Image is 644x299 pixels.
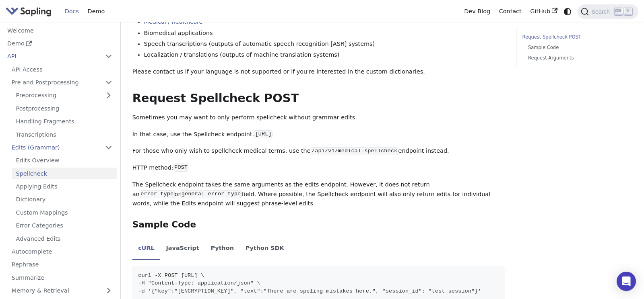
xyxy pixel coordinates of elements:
[254,130,272,138] code: [URL]
[101,51,117,62] button: Collapse sidebar category 'API'
[12,90,117,101] a: Preprocessing
[205,238,239,260] li: Python
[12,181,117,193] a: Applying Edits
[12,194,117,205] a: Dictionary
[495,5,526,18] a: Contact
[526,5,561,18] a: GitHub
[7,142,117,154] a: Edits (Grammar)
[7,63,117,75] a: API Access
[144,39,505,49] li: Speech transcriptions (outputs of automatic speech recognition [ASR] systems)
[132,238,160,260] li: cURL
[522,33,630,41] a: Request Spellcheck POST
[7,246,117,258] a: Autocomplete
[617,272,636,291] div: Open Intercom Messenger
[144,29,505,38] li: Biomedical applications
[624,8,632,15] kbd: K
[12,207,117,218] a: Custom Mappings
[12,116,117,127] a: Handling Fragments
[6,6,54,17] a: Sapling.ai
[132,91,505,106] h2: Request Spellcheck POST
[60,5,83,18] a: Docs
[7,272,117,283] a: Summarize
[140,190,175,198] code: error_type
[132,180,505,209] p: The Spellcheck endpoint takes the same arguments as the edits endpoint. However, it does not retu...
[3,51,101,62] a: API
[132,219,505,230] h3: Sample Code
[12,102,117,114] a: Postprocessing
[180,190,242,198] code: general_error_type
[589,8,615,15] span: Search
[7,77,117,88] a: Pre and Postprocessing
[562,6,574,17] button: Switch between dark and light mode (currently system mode)
[138,272,204,279] span: curl -X POST [URL] \
[132,113,505,123] p: Sometimes you may want to only perform spellcheck without grammar edits.
[12,129,117,140] a: Transcriptions
[7,285,117,297] a: Memory & Retrieval
[3,38,117,49] a: Demo
[160,238,205,260] li: JavaScript
[144,50,505,60] li: Localization / translations (outputs of machine translation systems)
[132,130,505,139] p: In that case, use the Spellcheck endpoint.
[3,25,117,36] a: Welcome
[144,18,203,25] a: Medical / healthcare
[578,4,638,19] button: Search (Ctrl+K)
[460,5,494,18] a: Dev Blog
[12,155,117,166] a: Edits Overview
[6,6,52,17] img: Sapling.ai
[12,168,117,179] a: Spellcheck
[132,163,505,173] p: HTTP method:
[12,233,117,244] a: Advanced Edits
[239,238,290,260] li: Python SDK
[132,67,505,77] p: Please contact us if your language is not supported or if you're interested in the custom diction...
[138,280,260,286] span: -H "Content-Type: application/json" \
[528,44,627,51] a: Sample Code
[7,259,117,270] a: Rephrase
[311,147,398,155] code: /api/v1/medical-spellcheck
[83,5,109,18] a: Demo
[138,288,481,294] span: -d '{"key":"[ENCRYPTION_KEY]", "text":"There are speling mistakes here.", "session_id": "test ses...
[12,220,117,231] a: Error Categories
[528,54,627,62] a: Request Arguments
[173,164,189,172] code: POST
[132,146,505,156] p: For those who only wish to spellcheck medical terms, use the endpoint instead.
